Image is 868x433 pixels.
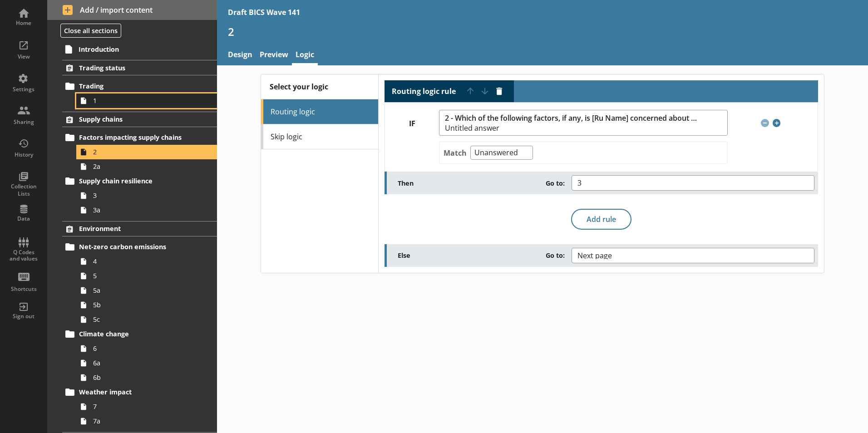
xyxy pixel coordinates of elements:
a: Supply chain resilience [62,174,217,188]
a: Preview [256,46,292,65]
span: Untitled answer [445,124,698,132]
a: 5 [76,269,217,283]
span: Supply chain resilience [79,177,190,185]
a: 5b [76,298,217,312]
a: 2a [76,159,217,174]
div: Sign out [8,313,39,320]
button: Next page [572,248,814,263]
span: 7a [93,417,194,425]
span: Weather impact [79,388,190,396]
a: 6a [76,356,217,370]
span: 2 - Which of the following factors, if any, is [Ru Name] concerned about impacting supply chains ... [445,114,698,123]
span: 5b [93,300,194,309]
label: Routing logic rule [392,87,456,96]
span: 5a [93,286,194,295]
a: Skip logic [261,124,378,149]
div: Sharing [8,118,39,126]
a: Introduction [62,42,217,56]
span: 5c [93,315,194,324]
h1: 2 [228,25,857,39]
button: Add rule [571,209,631,230]
span: Next page [577,252,626,259]
span: Go to: [546,251,565,260]
span: 5 [93,271,194,280]
a: Design [224,46,256,65]
a: Supply chains [62,112,217,127]
span: Factors impacting supply chains [79,133,190,142]
li: Weather impact77a [66,385,217,428]
div: View [8,53,39,60]
span: 6 [93,344,194,353]
span: 6b [93,373,194,382]
button: 2 - Which of the following factors, if any, is [Ru Name] concerned about impacting supply chains ... [439,110,727,136]
li: Trading1 [66,79,217,108]
div: History [8,151,39,158]
a: 6 [76,341,217,356]
div: Shortcuts [8,285,39,293]
div: Collection Lists [8,183,39,197]
button: Delete routing rule [492,84,507,98]
span: Climate change [79,330,190,338]
span: Supply chains [79,115,190,123]
li: Supply chain resilience33a [66,174,217,217]
span: 7 [93,402,194,411]
a: 5c [76,312,217,327]
div: Select your logic [261,74,378,99]
a: 4 [76,254,217,269]
a: 5a [76,283,217,298]
button: 3 [572,175,814,191]
a: 7a [76,414,217,428]
span: 2 [93,148,194,156]
span: 3a [93,206,194,214]
li: Net-zero carbon emissions455a5b5c [66,240,217,327]
span: Net-zero carbon emissions [79,242,190,251]
a: 7 [76,399,217,414]
div: Data [8,215,39,222]
span: Environment [79,224,190,233]
a: 3 [76,188,217,203]
a: 1 [76,93,217,108]
span: 1 [93,96,194,105]
span: 6a [93,359,194,367]
span: Introduction [79,45,190,54]
span: 4 [93,257,194,266]
span: Add / import content [63,5,202,15]
li: Supply chainsFactors impacting supply chains22aSupply chain resilience33a [47,112,217,217]
span: Trading [79,82,190,90]
label: Else [398,251,571,260]
label: Then [398,179,571,187]
a: Factors impacting supply chains [62,130,217,145]
label: IF [385,119,439,128]
span: 3 [93,191,194,200]
a: Trading [62,79,217,93]
span: 2a [93,162,194,171]
a: Net-zero carbon emissions [62,240,217,254]
div: Home [8,20,39,27]
span: Go to: [546,179,565,187]
a: Environment [62,221,217,236]
a: 2 [76,145,217,159]
div: Settings [8,86,39,93]
div: Q Codes and values [8,249,39,262]
a: Climate change [62,327,217,341]
a: Logic [292,46,318,65]
button: Close all sections [60,24,121,38]
div: Draft BICS Wave 141 [228,7,300,17]
li: EnvironmentNet-zero carbon emissions455a5b5cClimate change66a6bWeather impact77a [47,221,217,428]
a: Trading status [62,60,217,75]
a: Weather impact [62,385,217,399]
li: Climate change66a6b [66,327,217,385]
label: Match [444,148,467,158]
li: Trading statusTrading1 [47,60,217,108]
li: Factors impacting supply chains22a [66,130,217,174]
a: 3a [76,203,217,217]
a: 6b [76,370,217,385]
span: Trading status [79,64,190,72]
span: 3 [577,179,596,187]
